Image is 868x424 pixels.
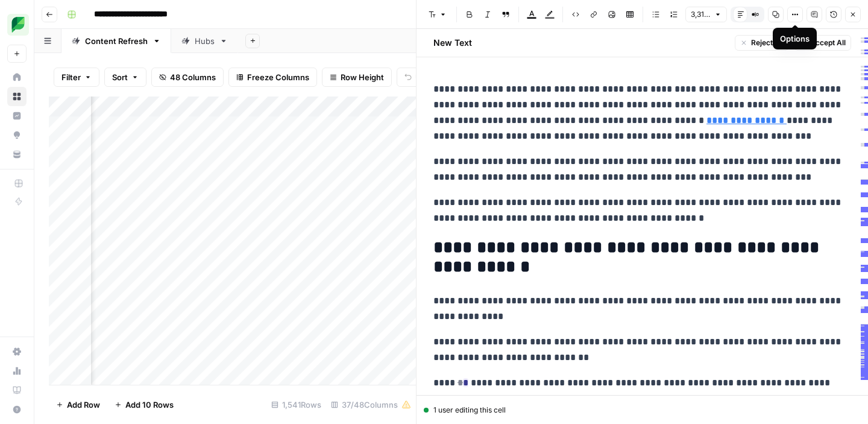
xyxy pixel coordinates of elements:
[7,68,27,87] a: Home
[247,71,309,83] span: Freeze Columns
[7,342,27,361] a: Settings
[7,10,27,40] button: Workspace: SproutSocial
[735,35,789,51] button: Reject All
[691,9,711,20] span: 3,318 words
[7,87,27,106] a: Browse
[61,29,171,53] a: Content Refresh
[7,381,27,400] a: Learning Hub
[424,405,861,416] div: 1 user editing this cell
[794,35,851,51] button: Accept All
[228,68,317,87] button: Freeze Columns
[7,400,27,419] button: Help + Support
[7,125,27,145] a: Opportunities
[322,68,392,87] button: Row Height
[107,395,181,414] button: Add 10 Rows
[751,37,784,48] span: Reject All
[171,29,238,53] a: Hubs
[780,33,810,45] div: Options
[170,71,216,83] span: 48 Columns
[266,395,326,414] div: 1,541 Rows
[151,68,224,87] button: 48 Columns
[104,68,146,87] button: Sort
[125,399,174,411] span: Add 10 Rows
[326,395,416,414] div: 37/48 Columns
[49,395,107,414] button: Add Row
[67,399,100,411] span: Add Row
[85,35,148,47] div: Content Refresh
[112,71,128,83] span: Sort
[685,7,727,22] button: 3,318 words
[341,71,384,83] span: Row Height
[7,145,27,164] a: Your Data
[433,37,472,49] h2: New Text
[397,68,444,87] button: Undo
[810,37,846,48] span: Accept All
[61,71,81,83] span: Filter
[54,68,99,87] button: Filter
[7,106,27,125] a: Insights
[7,14,29,36] img: SproutSocial Logo
[195,35,215,47] div: Hubs
[7,361,27,381] a: Usage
